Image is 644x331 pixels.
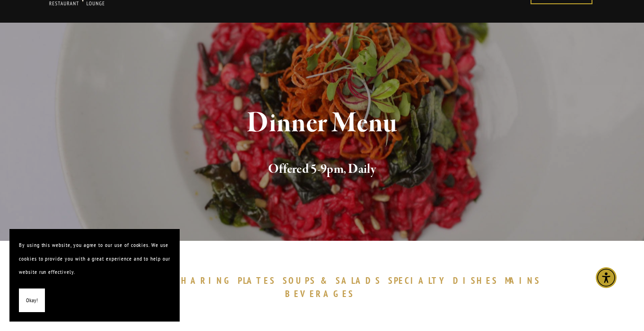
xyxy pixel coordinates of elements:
span: & [321,275,331,286]
a: SHARINGPLATES [175,275,280,286]
span: BEVERAGES [285,288,354,299]
a: MAINS [505,275,545,286]
span: DISHES [453,275,498,286]
span: SOUPS [283,275,316,286]
span: SALADS [336,275,381,286]
button: Okay! [19,289,45,313]
h2: Offered 5-9pm, Daily [64,160,580,179]
a: SPECIALTYDISHES [388,275,503,286]
p: By using this website, you agree to our use of cookies. We use cookies to provide you with a grea... [19,238,170,279]
span: SHARING [175,275,233,286]
span: SPECIALTY [388,275,449,286]
h1: Dinner Menu [64,108,580,139]
a: BEVERAGES [285,288,359,299]
div: Accessibility Menu [596,267,617,288]
a: SOUPS&SALADS [283,275,385,286]
section: Cookie banner [9,229,180,322]
span: MAINS [505,275,540,286]
span: Okay! [26,294,38,307]
span: PLATES [238,275,276,286]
